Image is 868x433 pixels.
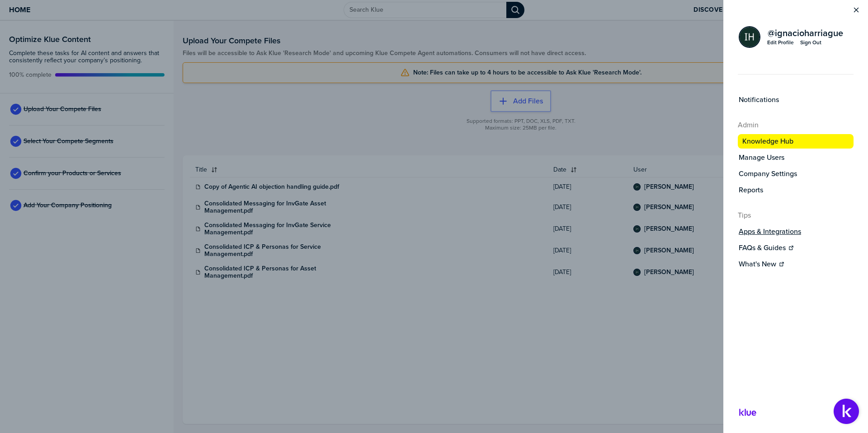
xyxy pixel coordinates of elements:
[739,186,763,195] label: Reports
[738,226,854,237] button: Apps & Integrations
[767,39,794,46] div: Edit Profile
[852,5,861,14] button: Close Menu
[742,137,793,146] label: Knowledge Hub
[738,94,854,105] a: Notifications
[739,227,801,236] label: Apps & Integrations
[738,152,854,163] a: Manage Users
[739,95,779,104] label: Notifications
[767,38,794,47] a: Edit Profile
[738,168,854,179] a: Company Settings
[739,243,786,252] label: FAQs & Guides
[834,399,859,424] button: Open Support Center
[738,242,854,253] a: FAQs & Guides
[739,26,760,48] div: Ignacio Harriague
[738,210,854,221] h4: Tips
[740,27,759,47] img: c20e9a7e3468009ed18863818c11dd2a-sml.png
[738,259,854,270] a: What's New
[767,28,844,38] a: @ignacioharriague
[738,120,854,130] h4: Admin
[800,38,822,47] button: Sign Out
[739,169,797,178] label: Company Settings
[739,153,784,162] label: Manage Users
[738,134,854,149] button: Knowledge Hub
[768,28,843,37] span: @ ignacioharriague
[739,260,776,269] label: What's New
[800,39,821,46] div: Sign Out
[738,185,854,196] button: Reports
